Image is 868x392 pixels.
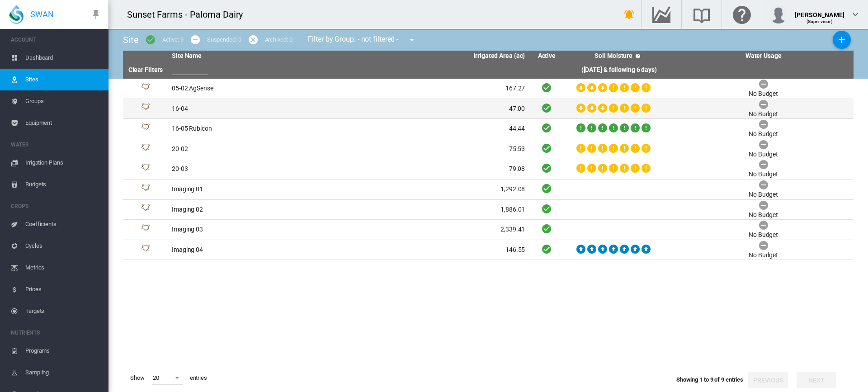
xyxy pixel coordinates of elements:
md-icon: icon-pin [90,9,101,20]
th: Soil Moisture [565,51,673,61]
span: Equipment [25,112,101,134]
td: 20-02 [168,139,349,159]
span: Show [127,370,148,386]
td: 79.08 [349,159,529,179]
td: Imaging 02 [168,200,349,220]
div: Sunset Farms - Paloma Dairy [127,8,251,21]
a: Clear Filters [128,66,163,73]
span: (Supervisor) [807,19,833,24]
span: Metrics [25,257,101,279]
img: 1.svg [140,184,151,195]
span: Showing 1 to 9 of 9 entries [676,376,743,383]
div: Site Id: 31729 [127,164,165,175]
tr: Site Id: 35401 Imaging 03 2,339.41 No Budget [123,220,854,240]
span: ACCOUNT [11,33,101,47]
span: Prices [25,279,101,300]
span: Sites [25,69,101,90]
tr: Site Id: 31727 20-02 75.53 No Budget [123,139,854,160]
tr: Site Id: 35399 Imaging 01 1,292.08 No Budget [123,179,854,200]
td: 1,292.08 [349,179,529,199]
button: icon-bell-ring [620,5,638,24]
md-icon: icon-help-circle [632,51,643,61]
div: No Budget [749,170,778,179]
span: WATER [11,137,101,152]
button: Previous [748,372,788,388]
td: 44.44 [349,119,529,139]
div: [PERSON_NAME] [795,7,844,16]
th: ([DATE] & following 6 days) [565,61,673,79]
div: Site Id: 31725 [127,123,165,134]
button: icon-menu-down [403,31,421,49]
div: No Budget [749,190,778,199]
span: Budgets [25,174,101,195]
md-icon: icon-plus [836,34,847,45]
img: 1.svg [140,224,151,235]
td: 05-02 AgSense [168,79,349,99]
span: Irrigation Plans [25,152,101,174]
span: Sampling [25,362,101,383]
img: 1.svg [140,164,151,175]
td: Imaging 01 [168,179,349,199]
td: 16-05 Rubicon [168,119,349,139]
tr: Site Id: 31724 05-02 AgSense 167.27 No Budget [123,79,854,99]
md-icon: icon-cancel [248,34,259,45]
div: No Budget [749,90,778,99]
md-icon: icon-bell-ring [624,9,635,20]
td: 16-04 [168,99,349,119]
img: 1.svg [140,245,151,255]
span: Targets [25,300,101,322]
img: 1.svg [140,123,151,134]
img: SWAN-Landscape-Logo-Colour-drop.png [9,5,24,24]
img: profile.jpg [769,5,788,24]
div: Site Id: 31727 [127,144,165,155]
th: Active [528,51,565,61]
div: Active: 9 [162,36,184,44]
th: Site Name [168,51,349,61]
span: Coefficients [25,213,101,235]
md-icon: Click here for help [731,9,753,20]
td: Imaging 03 [168,220,349,240]
div: Filter by Group: - not filtered - [301,31,424,49]
div: Site Id: 31722 [127,245,165,255]
md-icon: icon-checkbox-marked-circle [145,34,156,45]
div: No Budget [749,110,778,119]
md-icon: icon-minus-circle [190,34,201,45]
div: 20 [153,374,159,381]
tr: Site Id: 31725 16-05 Rubicon 44.44 No Budget [123,119,854,139]
div: Site Id: 35400 [127,204,165,215]
div: No Budget [749,150,778,159]
span: entries [186,370,211,386]
td: 1,886.01 [349,200,529,220]
th: Irrigated Area (ac) [349,51,529,61]
md-icon: Go to the Data Hub [651,9,672,20]
td: 20-03 [168,159,349,179]
tr: Site Id: 31729 20-03 79.08 No Budget [123,159,854,179]
md-icon: icon-chevron-down [850,9,861,20]
img: 1.svg [140,83,151,94]
span: Groups [25,90,101,112]
div: No Budget [749,231,778,240]
td: 2,339.41 [349,220,529,240]
img: 1.svg [140,204,151,215]
img: 1.svg [140,103,151,114]
td: 47.00 [349,99,529,119]
td: Imaging 04 [168,240,349,260]
div: Suspended: 0 [207,36,241,44]
div: Site Id: 31724 [127,83,165,94]
md-icon: Search the knowledge base [691,9,712,20]
th: Water Usage [673,51,854,61]
tr: Site Id: 32814 16-04 47.00 No Budget [123,99,854,119]
div: Site Id: 32814 [127,103,165,114]
td: 146.55 [349,240,529,260]
span: CROPS [11,199,101,213]
span: Cycles [25,235,101,257]
span: NUTRIENTS [11,326,101,340]
td: 75.53 [349,139,529,159]
span: Dashboard [25,47,101,69]
div: No Budget [749,130,778,139]
tr: Site Id: 31722 Imaging 04 146.55 No Budget [123,240,854,260]
md-icon: icon-menu-down [406,34,417,45]
div: No Budget [749,211,778,220]
img: 1.svg [140,144,151,155]
div: Site Id: 35399 [127,184,165,195]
